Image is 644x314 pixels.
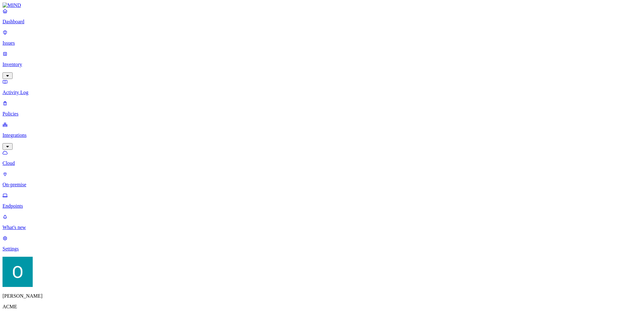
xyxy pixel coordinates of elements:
img: Ofir Englard [3,257,33,287]
img: MIND [3,3,21,8]
p: Activity Log [3,90,641,95]
p: Endpoints [3,203,641,209]
p: Cloud [3,160,641,166]
p: Policies [3,111,641,117]
a: Activity Log [3,79,641,95]
a: Cloud [3,150,641,166]
a: Dashboard [3,8,641,25]
p: [PERSON_NAME] [3,293,641,299]
a: Inventory [3,51,641,78]
p: Issues [3,40,641,46]
p: ACME [3,304,641,310]
a: MIND [3,3,641,8]
p: What's new [3,225,641,230]
a: Policies [3,100,641,117]
a: Issues [3,30,641,46]
p: On-premise [3,182,641,188]
a: What's new [3,214,641,230]
p: Settings [3,246,641,252]
a: Settings [3,235,641,252]
a: On-premise [3,171,641,188]
p: Inventory [3,62,641,67]
p: Dashboard [3,19,641,25]
p: Integrations [3,132,641,138]
a: Endpoints [3,193,641,209]
a: Integrations [3,122,641,149]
